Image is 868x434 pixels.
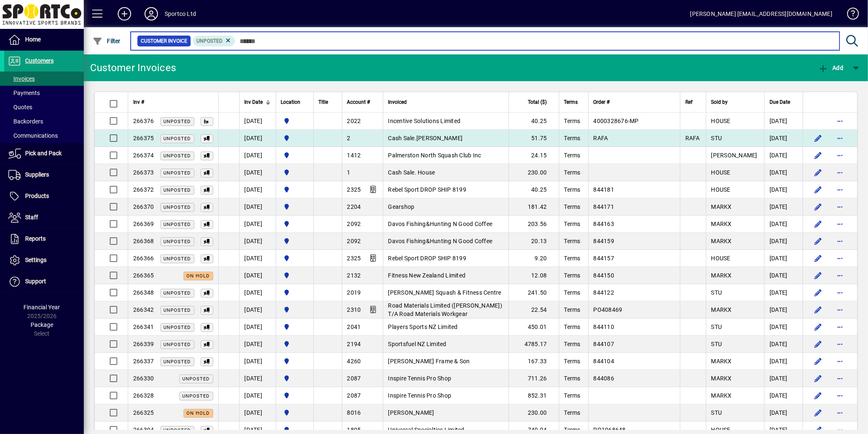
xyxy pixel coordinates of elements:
[811,234,825,248] button: Edit
[811,183,825,196] button: Edit
[90,33,123,49] button: Filter
[347,272,361,279] span: 2132
[811,372,825,385] button: Edit
[509,250,559,267] td: 9.20
[281,408,308,417] span: Sportco Ltd Warehouse
[833,389,847,402] button: More options
[564,152,581,159] span: Terms
[133,169,154,176] span: 266373
[347,135,351,141] span: 2
[239,147,276,164] td: [DATE]
[141,37,187,45] span: Customer Invoice
[281,134,308,143] span: Sportco Ltd Warehouse
[239,370,276,387] td: [DATE]
[31,321,53,328] span: Package
[347,255,361,262] span: 2325
[245,98,271,107] div: Inv Date
[25,278,46,285] span: Support
[764,387,803,404] td: [DATE]
[514,98,555,107] div: Total ($)
[811,149,825,162] button: Edit
[811,406,825,419] button: Edit
[564,324,581,330] span: Terms
[690,7,832,21] div: [PERSON_NAME] [EMAIL_ADDRESS][DOMAIN_NAME]
[811,303,825,316] button: Edit
[833,131,847,145] button: More options
[564,289,581,296] span: Terms
[4,250,84,271] a: Settings
[811,337,825,351] button: Edit
[93,38,121,44] span: Filter
[711,306,732,313] span: MARKX
[187,273,210,279] span: On hold
[133,203,154,210] span: 266370
[764,181,803,198] td: [DATE]
[594,306,623,313] span: PO408469
[711,118,731,124] span: HOUSE
[25,235,46,242] span: Reports
[711,135,722,141] span: STU
[347,118,361,124] span: 2022
[764,113,803,130] td: [DATE]
[319,98,328,107] span: Title
[564,238,581,244] span: Terms
[111,6,138,21] button: Add
[711,255,731,262] span: HOUSE
[764,198,803,216] td: [DATE]
[281,202,308,211] span: Sportco Ltd Warehouse
[347,375,361,382] span: 2087
[764,216,803,233] td: [DATE]
[564,341,581,347] span: Terms
[8,104,32,110] span: Quotes
[281,374,308,383] span: Sportco Ltd Warehouse
[811,269,825,282] button: Edit
[509,130,559,147] td: 51.75
[711,272,732,279] span: MARKX
[509,181,559,198] td: 40.25
[811,286,825,299] button: Edit
[509,284,559,301] td: 241.50
[833,114,847,128] button: More options
[25,171,49,178] span: Suppliers
[239,336,276,353] td: [DATE]
[509,233,559,250] td: 20.13
[833,217,847,231] button: More options
[347,409,361,416] span: 8016
[833,252,847,265] button: More options
[164,342,191,347] span: Unposted
[164,290,191,296] span: Unposted
[24,304,60,311] span: Financial Year
[281,271,308,280] span: Sportco Ltd Warehouse
[594,341,615,347] span: 844107
[594,186,615,193] span: 844181
[711,289,722,296] span: STU
[164,187,191,193] span: Unposted
[509,387,559,404] td: 852.31
[564,118,581,124] span: Terms
[509,267,559,284] td: 12.08
[25,57,54,64] span: Customers
[281,357,308,366] span: Sportco Ltd Warehouse
[764,336,803,353] td: [DATE]
[764,318,803,336] td: [DATE]
[711,238,732,244] span: MARKX
[133,392,154,399] span: 266328
[833,337,847,351] button: More options
[164,119,191,124] span: Unposted
[564,221,581,227] span: Terms
[4,86,84,100] a: Payments
[8,75,35,82] span: Invoices
[347,169,351,176] span: 1
[281,254,308,263] span: Sportco Ltd Warehouse
[528,98,547,107] span: Total ($)
[388,358,470,365] span: [PERSON_NAME] Frame & Son
[509,318,559,336] td: 450.01
[764,233,803,250] td: [DATE]
[164,256,191,262] span: Unposted
[711,358,732,365] span: MARKX
[388,186,467,193] span: Rebel Sport DROP SHIP 8199
[164,359,191,365] span: Unposted
[764,404,803,421] td: [DATE]
[8,90,40,96] span: Payments
[164,239,191,244] span: Unposted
